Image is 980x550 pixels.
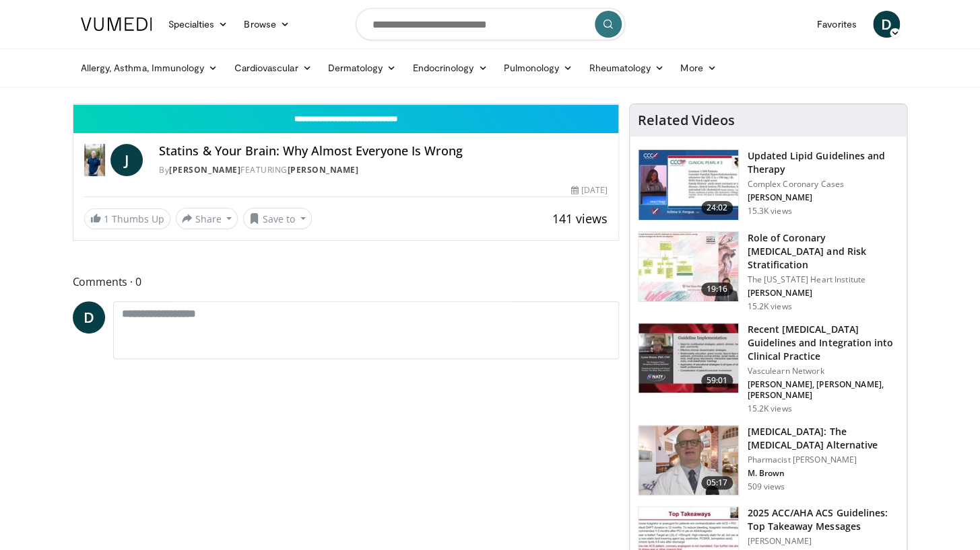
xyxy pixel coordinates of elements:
p: [PERSON_NAME] [747,288,899,299]
a: 19:16 Role of Coronary [MEDICAL_DATA] and Risk Stratification The [US_STATE] Heart Institute [PER... [638,231,899,312]
a: J [110,144,143,176]
p: 15.2K views [747,301,791,312]
p: [PERSON_NAME] [747,536,899,547]
img: 1efa8c99-7b8a-4ab5-a569-1c219ae7bd2c.150x105_q85_crop-smart_upscale.jpg [639,232,738,302]
a: D [73,301,105,333]
img: 77f671eb-9394-4acc-bc78-a9f077f94e00.150x105_q85_crop-smart_upscale.jpg [639,150,738,220]
a: Endocrinology [404,54,495,81]
a: 05:17 [MEDICAL_DATA]: The [MEDICAL_DATA] Alternative Pharmacist [PERSON_NAME] M. Brown 509 views [638,425,899,496]
span: 1 [104,212,109,225]
img: VuMedi Logo [81,17,152,31]
a: D [873,11,900,38]
a: Cardiovascular [226,54,319,81]
a: Dermatology [320,54,405,81]
p: 15.2K views [747,403,791,414]
img: ce9609b9-a9bf-4b08-84dd-8eeb8ab29fc6.150x105_q85_crop-smart_upscale.jpg [639,426,738,496]
p: [PERSON_NAME], [PERSON_NAME], [PERSON_NAME] [747,379,899,401]
div: By FEATURING [159,164,608,176]
h4: Statins & Your Brain: Why Almost Everyone Is Wrong [159,144,608,159]
p: Pharmacist [PERSON_NAME] [747,455,899,465]
a: Pulmonology [495,54,581,81]
h3: Recent [MEDICAL_DATA] Guidelines and Integration into Clinical Practice [747,323,899,363]
a: [PERSON_NAME] [169,164,240,175]
div: [DATE] [571,184,608,196]
a: 24:02 Updated Lipid Guidelines and Therapy Complex Coronary Cases [PERSON_NAME] 15.3K views [638,149,899,221]
a: More [672,54,724,81]
a: 1 Thumbs Up [84,208,170,229]
span: Comments 0 [73,273,620,290]
p: 15.3K views [747,206,791,217]
span: 24:02 [701,201,733,214]
a: Favorites [809,11,865,38]
p: 509 views [747,481,785,492]
a: [PERSON_NAME] [287,164,358,175]
span: 141 views [552,210,608,227]
input: Search topics, interventions [356,8,625,40]
a: Browse [236,11,298,38]
h3: Role of Coronary [MEDICAL_DATA] and Risk Stratification [747,231,899,272]
p: M. Brown [747,468,899,479]
p: Complex Coronary Cases [747,179,899,190]
a: 59:01 Recent [MEDICAL_DATA] Guidelines and Integration into Clinical Practice Vasculearn Network ... [638,323,899,414]
span: 19:16 [701,282,733,296]
img: Dr. Jordan Rennicke [84,144,106,176]
p: The [US_STATE] Heart Institute [747,274,899,285]
span: 59:01 [701,374,733,387]
button: Save to [243,208,312,229]
a: Specialties [160,11,236,38]
button: Share [176,208,238,229]
a: Rheumatology [581,54,672,81]
h3: Updated Lipid Guidelines and Therapy [747,149,899,176]
h3: 2025 ACC/AHA ACS Guidelines: Top Takeaway Messages [747,506,899,533]
a: Allergy, Asthma, Immunology [73,54,226,81]
h3: [MEDICAL_DATA]: The [MEDICAL_DATA] Alternative [747,425,899,452]
p: Vasculearn Network [747,366,899,377]
p: [PERSON_NAME] [747,192,899,203]
img: 87825f19-cf4c-4b91-bba1-ce218758c6bb.150x105_q85_crop-smart_upscale.jpg [639,323,738,393]
span: 05:17 [701,476,733,489]
h4: Related Videos [638,112,735,128]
